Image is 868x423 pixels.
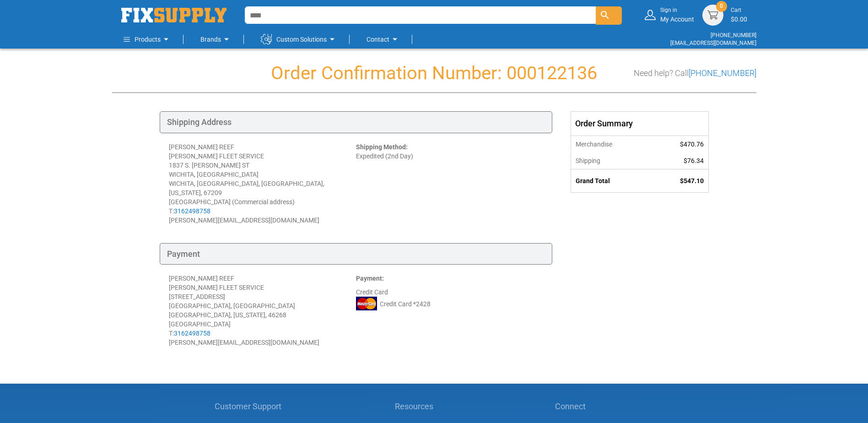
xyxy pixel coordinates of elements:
h5: Connect [555,402,654,411]
a: 3162498758 [174,207,210,215]
a: Brands [200,30,232,49]
img: Fix Industrial Supply [121,8,226,22]
a: Contact [367,30,400,49]
span: $0.00 [731,16,747,23]
strong: Shipping Method: [356,143,408,151]
div: My Account [660,6,694,23]
div: Payment [160,243,552,265]
div: Order Summary [571,112,708,136]
div: Credit Card [356,274,543,347]
img: MC [356,297,377,310]
h5: Resources [395,402,447,411]
a: store logo [121,8,226,22]
div: [PERSON_NAME] REEF [PERSON_NAME] FLEET SERVICE 1837 S. [PERSON_NAME] ST WICHITA, [GEOGRAPHIC_DATA... [169,142,356,225]
span: Credit Card *2428 [380,299,431,309]
span: $470.76 [680,141,704,148]
span: $547.10 [680,177,704,184]
h5: Customer Support [215,402,286,411]
th: Merchandise [571,136,651,152]
strong: Grand Total [576,177,610,184]
a: [PHONE_NUMBER] [689,68,756,78]
strong: Payment: [356,275,384,282]
a: [PHONE_NUMBER] [711,32,756,38]
span: 0 [720,2,723,10]
div: Expedited (2nd Day) [356,142,543,225]
a: 3162498758 [174,330,210,337]
a: Custom Solutions [261,30,338,49]
small: Cart [731,6,747,14]
div: Shipping Address [160,111,552,133]
th: Shipping [571,152,651,169]
span: $76.34 [684,157,704,164]
a: [EMAIL_ADDRESS][DOMAIN_NAME] [670,40,756,46]
div: [PERSON_NAME] REEF [PERSON_NAME] FLEET SERVICE [STREET_ADDRESS] [GEOGRAPHIC_DATA], [GEOGRAPHIC_DA... [169,274,356,347]
a: Products [124,30,172,49]
h3: Need help? Call [634,69,756,78]
small: Sign in [660,6,694,14]
h1: Order Confirmation Number: 000122136 [112,63,756,83]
